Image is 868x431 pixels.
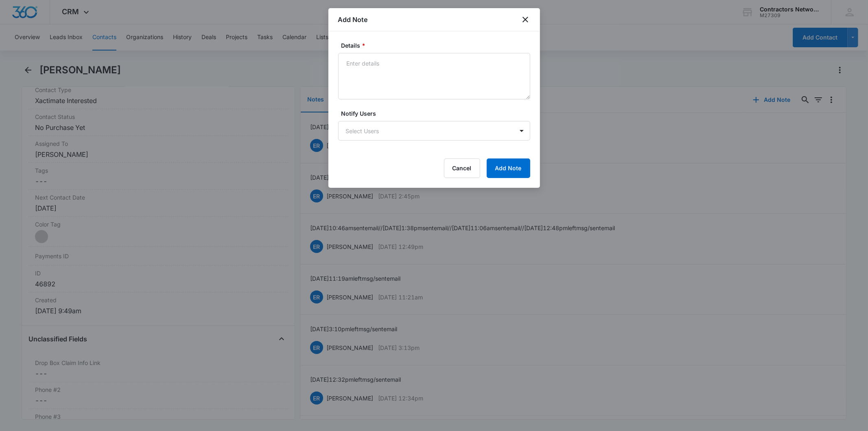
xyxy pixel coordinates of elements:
button: Add Note [487,158,530,178]
button: Cancel [444,158,480,178]
button: close [520,15,530,24]
label: Notify Users [341,109,533,118]
h1: Add Note [338,15,368,24]
label: Details [341,41,533,50]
